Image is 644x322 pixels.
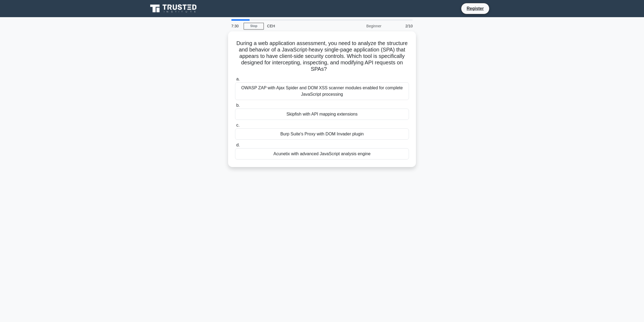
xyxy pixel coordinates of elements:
span: b. [236,103,240,108]
span: d. [236,143,240,147]
div: 7:30 [228,21,244,31]
div: CEH [264,21,338,31]
a: Stop [244,23,264,29]
div: Acunetix with advanced JavaScript analysis engine [235,148,409,160]
h5: During a web application assessment, you need to analyze the structure and behavior of a JavaScri... [235,40,409,73]
div: Skipfish with API mapping extensions [235,109,409,120]
span: a. [236,77,240,81]
div: 2/10 [385,21,416,31]
a: Register [463,5,487,12]
div: OWASP ZAP with Ajax Spider and DOM XSS scanner modules enabled for complete JavaScript processing [235,82,409,100]
div: Burp Suite's Proxy with DOM Invader plugin [235,128,409,140]
span: c. [236,123,239,127]
div: Beginner [338,21,385,31]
